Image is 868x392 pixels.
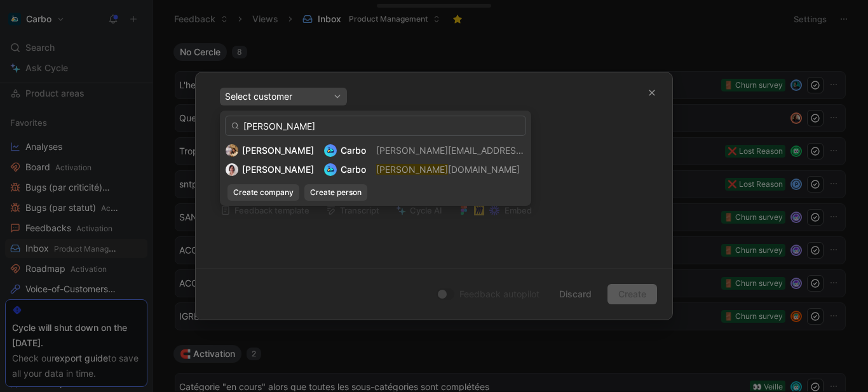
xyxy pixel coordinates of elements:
[341,164,366,175] span: Carbo
[341,145,366,156] span: Carbo
[242,145,314,156] span: [PERSON_NAME]
[226,163,238,176] img: 4876199174613_979da38a95138d7ca489_192.jpg
[376,164,448,175] mark: [PERSON_NAME]
[225,116,526,136] input: Search...
[376,145,597,156] span: [PERSON_NAME][EMAIL_ADDRESS][DOMAIN_NAME]
[448,164,520,175] span: [DOMAIN_NAME]
[233,186,294,199] span: Create company
[242,164,314,175] span: [PERSON_NAME]
[324,144,337,157] img: logo
[324,163,337,176] img: logo
[226,144,238,157] img: 7156325923078_3e136338b86c38c232e3_192.jpg
[227,184,299,201] button: Create company
[304,184,367,201] button: Create person
[310,186,362,199] span: Create person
